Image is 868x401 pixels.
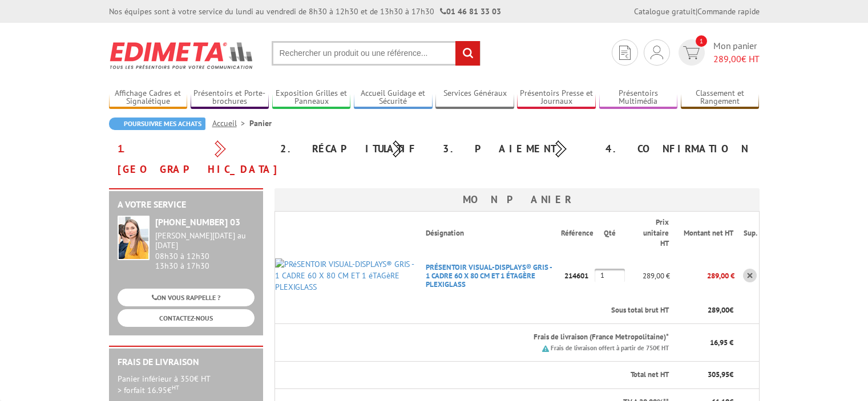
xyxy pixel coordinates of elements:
h3: Mon panier [274,188,760,211]
a: PRéSENTOIR VISUAL-DISPLAYS® GRIS - 1 CADRE 60 X 80 CM ET 1 éTAGèRE PLEXIGLASS [426,262,552,289]
span: 16,95 € [710,338,733,347]
div: 3. Paiement [434,139,597,159]
p: Montant net HT [679,228,733,239]
img: PRéSENTOIR VISUAL-DISPLAYS® GRIS - 1 CADRE 60 X 80 CM ET 1 éTAGèRE PLEXIGLASS [275,258,417,293]
img: devis rapide [651,46,663,59]
p: 289,00 € [670,266,734,286]
p: Frais de livraison (France Metropolitaine)* [426,332,669,343]
sup: HT [172,383,179,391]
strong: 01 46 81 33 03 [440,6,501,17]
th: Sup. [734,212,759,254]
small: Frais de livraison offert à partir de 750€ HT [551,344,669,352]
img: widget-service.jpg [118,216,150,260]
p: Prix unitaire HT [634,217,669,249]
span: Mon panier [713,39,760,66]
h2: Frais de Livraison [118,357,255,367]
a: devis rapide 1 Mon panier 289,00€ HT [676,39,760,66]
img: devis rapide [619,46,631,60]
div: 08h30 à 12h30 13h30 à 17h30 [155,231,255,270]
a: Présentoirs et Porte-brochures [191,88,269,107]
a: Services Généraux [435,88,514,107]
span: 305,95 [708,370,729,379]
img: picto.png [542,345,549,352]
input: rechercher [455,41,480,66]
th: Qté [595,212,625,254]
a: Affichage Cadres et Signalétique [109,88,188,107]
th: Sous total brut HT [417,297,671,324]
a: Commande rapide [697,6,760,17]
li: Panier [249,118,272,129]
div: 4. Confirmation [597,139,760,159]
p: 214601 [561,266,595,286]
p: Référence [561,228,594,239]
p: € [679,370,733,380]
div: 2. Récapitulatif [272,139,434,159]
a: Accueil [212,118,249,128]
div: | [634,6,760,17]
h2: A votre service [118,200,255,210]
p: 289,00 € [625,266,670,286]
a: Catalogue gratuit [634,6,696,17]
a: Exposition Grilles et Panneaux [272,88,351,107]
p: € [679,305,733,316]
div: [PERSON_NAME][DATE] au [DATE] [155,231,255,250]
p: Panier inférieur à 350€ HT [118,373,255,396]
a: Présentoirs Multimédia [599,88,678,107]
th: Désignation [417,212,561,254]
a: Poursuivre mes achats [109,118,205,130]
p: Total net HT [284,370,669,380]
span: 289,00 [713,53,741,64]
a: CONTACTEZ-NOUS [118,309,255,327]
span: 1 [696,35,707,47]
div: Nos équipes sont à votre service du lundi au vendredi de 8h30 à 12h30 et de 13h30 à 17h30 [109,6,501,17]
div: 1. [GEOGRAPHIC_DATA] [109,139,272,180]
a: Classement et Rangement [681,88,760,107]
strong: [PHONE_NUMBER] 03 [155,216,240,228]
a: Accueil Guidage et Sécurité [354,88,433,107]
img: devis rapide [683,46,700,59]
span: > forfait 16.95€ [118,385,179,395]
img: Edimeta [109,34,255,76]
span: 289,00 [708,305,729,315]
input: Rechercher un produit ou une référence... [272,41,481,66]
span: € HT [713,52,760,66]
a: Présentoirs Presse et Journaux [517,88,596,107]
a: ON VOUS RAPPELLE ? [118,289,255,306]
